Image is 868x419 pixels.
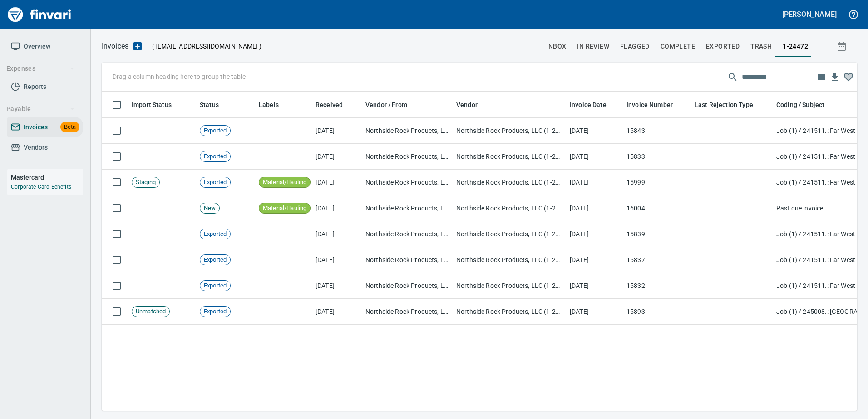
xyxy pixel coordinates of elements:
[362,144,453,170] td: Northside Rock Products, LLC (1-24472)
[312,221,362,247] td: [DATE]
[7,36,83,57] a: Overview
[362,299,453,325] td: Northside Rock Products, LLC (1-24472)
[566,247,623,273] td: [DATE]
[453,170,566,195] td: Northside Rock Products, LLC (1-24472)
[24,81,46,93] span: Reports
[623,118,691,144] td: 15843
[6,103,75,115] span: Payable
[780,7,839,21] button: [PERSON_NAME]
[259,178,310,187] span: Material/Hauling
[566,144,623,170] td: [DATE]
[706,41,740,52] span: Exported
[102,41,128,52] nav: breadcrumb
[695,99,753,110] span: Last Rejection Type
[5,4,74,25] img: Finvari
[365,99,407,110] span: Vendor / From
[776,99,824,110] span: Coding / Subject
[623,144,691,170] td: 15833
[24,122,48,133] span: Invoices
[200,204,219,213] span: New
[623,195,691,221] td: 16004
[316,99,355,110] span: Received
[623,221,691,247] td: 15839
[453,195,566,221] td: Northside Rock Products, LLC (1-24472)
[453,118,566,144] td: Northside Rock Products, LLC (1-24472)
[3,101,79,117] button: Payable
[566,221,623,247] td: [DATE]
[132,307,169,316] span: Unmatched
[842,70,855,84] button: Column choices favorited. Click to reset to default
[200,178,230,187] span: Exported
[312,195,362,221] td: [DATE]
[566,195,623,221] td: [DATE]
[456,99,489,110] span: Vendor
[453,273,566,299] td: Northside Rock Products, LLC (1-24472)
[577,41,609,52] span: In Review
[828,38,857,54] button: Show invoices within a particular date range
[750,41,772,52] span: trash
[132,99,183,110] span: Import Status
[312,299,362,325] td: [DATE]
[620,41,650,52] span: Flagged
[623,247,691,273] td: 15837
[362,195,453,221] td: Northside Rock Products, LLC (1-24472)
[623,299,691,325] td: 15893
[200,282,230,290] span: Exported
[312,273,362,299] td: [DATE]
[546,41,566,52] span: inbox
[626,99,685,110] span: Invoice Number
[259,99,279,110] span: Labels
[200,152,230,161] span: Exported
[132,178,159,187] span: Staging
[828,71,842,84] button: Download table
[128,41,147,52] button: Upload an Invoice
[200,99,219,110] span: Status
[154,42,259,51] span: [EMAIL_ADDRESS][DOMAIN_NAME]
[7,117,83,137] a: InvoicesBeta
[24,41,50,52] span: Overview
[259,99,291,110] span: Labels
[566,299,623,325] td: [DATE]
[623,273,691,299] td: 15832
[661,41,695,52] span: Complete
[3,60,79,77] button: Expenses
[7,137,83,158] a: Vendors
[362,221,453,247] td: Northside Rock Products, LLC (1-24472)
[113,72,246,81] p: Drag a column heading here to group the table
[132,99,172,110] span: Import Status
[566,118,623,144] td: [DATE]
[24,142,48,153] span: Vendors
[11,184,71,190] a: Corporate Card Benefits
[453,221,566,247] td: Northside Rock Products, LLC (1-24472)
[566,273,623,299] td: [DATE]
[147,42,261,51] p: ( )
[102,41,128,52] p: Invoices
[695,99,765,110] span: Last Rejection Type
[200,230,230,239] span: Exported
[570,99,618,110] span: Invoice Date
[456,99,478,110] span: Vendor
[782,10,837,19] h5: [PERSON_NAME]
[453,144,566,170] td: Northside Rock Products, LLC (1-24472)
[776,99,836,110] span: Coding / Subject
[570,99,607,110] span: Invoice Date
[365,99,419,110] span: Vendor / From
[362,118,453,144] td: Northside Rock Products, LLC (1-24472)
[623,170,691,195] td: 15999
[200,99,231,110] span: Status
[814,70,828,84] button: Choose columns to display
[7,77,83,97] a: Reports
[312,118,362,144] td: [DATE]
[312,170,362,195] td: [DATE]
[453,247,566,273] td: Northside Rock Products, LLC (1-24472)
[259,204,310,213] span: Material/Hauling
[362,170,453,195] td: Northside Rock Products, LLC (1-24472)
[362,273,453,299] td: Northside Rock Products, LLC (1-24472)
[312,144,362,170] td: [DATE]
[6,63,75,74] span: Expenses
[453,299,566,325] td: Northside Rock Products, LLC (1-24472)
[11,172,83,182] h6: Mastercard
[312,247,362,273] td: [DATE]
[566,170,623,195] td: [DATE]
